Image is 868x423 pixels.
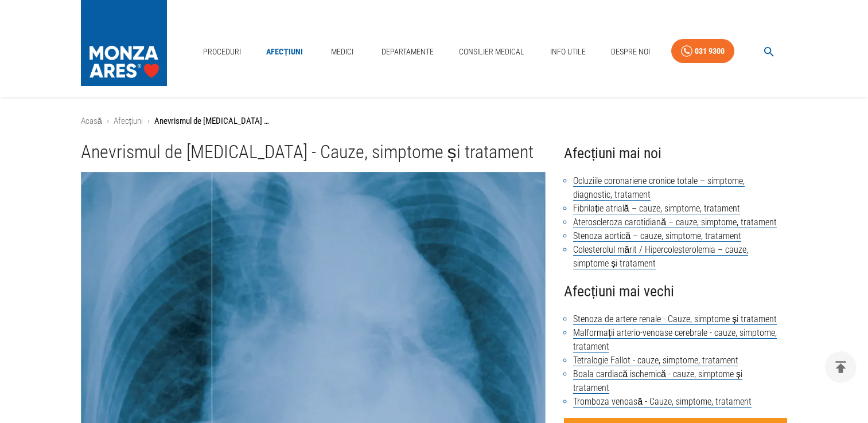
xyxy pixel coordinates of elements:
h1: Anevrismul de [MEDICAL_DATA] - Cauze, simptome și tratament [81,142,546,163]
a: Proceduri [198,40,246,64]
a: Tetralogie Fallot - cauze, simptome, tratament [573,355,738,366]
a: Stenoza aortică – cauze, simptome, tratament [573,230,741,242]
a: Despre Noi [606,40,655,64]
p: Anevrismul de [MEDICAL_DATA] - Cauze, simptome și tratament [154,115,269,128]
nav: breadcrumb [81,115,788,128]
a: Fibrilație atrială – cauze, simptome, tratament [573,203,739,214]
a: Afecțiuni [114,116,143,126]
a: Stenoza de artere renale - Cauze, simptome și tratament [573,314,777,325]
h4: Afecțiuni mai noi [564,142,787,165]
a: Departamente [377,40,438,64]
li: › [107,115,109,128]
a: Malformații arterio-venoase cerebrale - cauze, simptome, tratament [573,327,776,352]
a: Medici [324,40,360,64]
h4: Afecțiuni mai vechi [564,280,787,303]
div: 031 9300 [695,44,725,58]
button: delete [825,351,857,383]
a: 031 9300 [671,39,734,64]
a: Ateroscleroza carotidiană – cauze, simptome, tratament [573,217,777,228]
a: Tromboza venoasă - Cauze, simptome, tratament [573,396,752,408]
a: Colesterolul mărit / Hipercolesterolemia – cauze, simptome și tratament [573,244,748,269]
li: › [147,115,150,128]
a: Info Utile [546,40,590,64]
a: Afecțiuni [262,40,308,64]
a: Acasă [81,116,102,126]
a: Ocluziile coronariene cronice totale – simptome, diagnostic, tratament [573,175,745,201]
a: Boala cardiacă ischemică - cauze, simptome și tratament [573,369,742,394]
a: Consilier Medical [454,40,529,64]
